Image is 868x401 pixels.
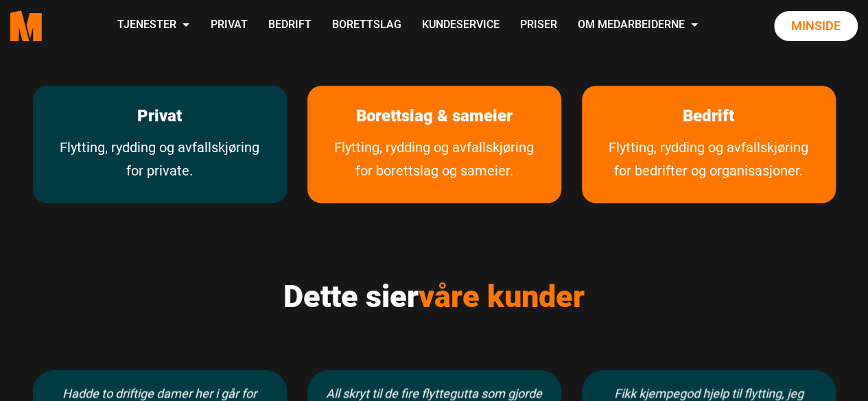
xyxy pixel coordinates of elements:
[411,1,509,50] a: Kundeservice
[107,1,200,50] a: Tjenester
[33,278,836,315] h2: Dette sier
[419,278,585,315] span: våre kunder
[509,1,567,50] a: Priser
[33,136,287,203] a: Flytting, rydding og avfallskjøring for private.
[257,1,321,50] a: Bedrift
[321,1,411,50] a: Borettslag
[662,86,755,147] a: les mer om Bedrift
[307,136,561,203] a: Tjenester for borettslag og sameier
[567,1,708,50] a: Om Medarbeiderne
[774,11,858,41] a: Minside
[336,86,533,147] a: Les mer om Borettslag & sameier
[200,1,257,50] a: Privat
[582,136,836,203] a: Tjenester vi tilbyr bedrifter og organisasjoner
[117,86,202,147] a: les mer om Privat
